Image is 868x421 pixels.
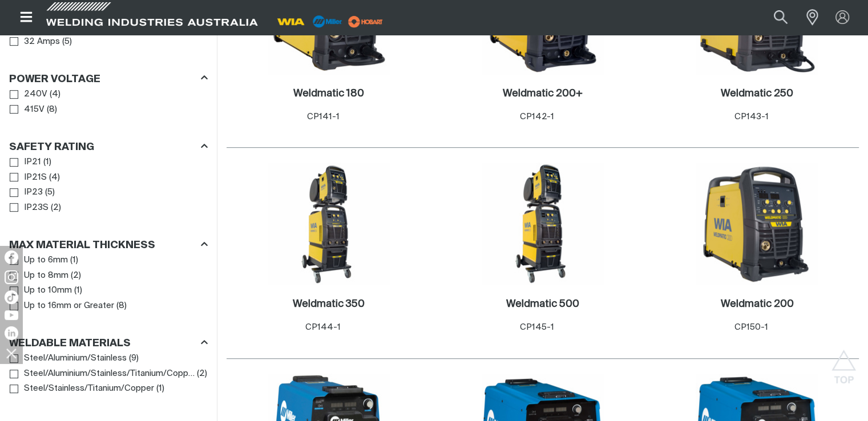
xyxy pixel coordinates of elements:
a: Weldmatic 350 [293,298,365,311]
h2: Weldmatic 200 [720,299,793,309]
a: miller [345,17,386,26]
a: Steel/Stainless/Titanium/Copper [10,381,154,396]
button: Scroll to top [831,350,857,375]
span: ( 5 ) [45,186,55,199]
span: IP21S [24,171,47,184]
span: CP145-1 [520,323,554,331]
h3: Weldable Materials [9,337,131,350]
a: Steel/Aluminium/Stainless [10,351,127,366]
a: 240V [10,87,47,102]
span: ( 1 ) [156,382,164,395]
span: Steel/Aluminium/Stainless [24,352,127,365]
a: IP21S [10,170,47,185]
span: IP23 [24,186,43,199]
span: Up to 10mm [24,284,72,297]
h2: Weldmatic 350 [293,299,365,309]
span: CP141-1 [307,112,340,121]
span: ( 2 ) [51,201,61,214]
button: Search products [761,5,800,30]
span: Up to 8mm [24,269,68,282]
h2: Weldmatic 500 [506,299,579,309]
h3: Safety Rating [9,141,94,154]
a: Weldmatic 180 [293,87,364,100]
a: IP23 [10,185,43,200]
a: Up to 10mm [10,283,72,298]
a: Up to 16mm or Greater [10,298,114,314]
span: ( 5 ) [62,35,72,48]
a: Weldmatic 200+ [503,87,583,100]
span: ( 1 ) [43,156,51,169]
a: Steel/Aluminium/Stainless/Titanium/Copper [10,366,195,382]
img: miller [345,13,386,30]
img: Weldmatic 350 [268,163,390,285]
ul: Power Voltage [10,87,207,117]
img: hide socials [2,343,21,363]
a: Weldmatic 200 [720,298,793,311]
span: CP150-1 [734,323,768,331]
a: Weldmatic 250 [721,87,793,100]
span: CP143-1 [734,112,769,121]
span: ( 1 ) [70,254,78,267]
div: Safety Rating [9,139,208,155]
a: Up to 8mm [10,268,68,284]
h2: Weldmatic 180 [293,88,364,99]
span: ( 1 ) [74,284,82,297]
span: Up to 16mm or Greater [24,299,114,313]
span: 240V [24,88,47,101]
img: Weldmatic 500 [482,163,604,285]
ul: Weldable Materials [10,351,207,396]
span: ( 4 ) [49,171,60,184]
span: Steel/Stainless/Titanium/Copper [24,382,154,395]
a: 32 Amps [10,34,60,50]
input: Product name or item number... [747,5,800,30]
span: IP21 [24,156,41,169]
img: Instagram [5,270,18,284]
h3: Power Voltage [9,73,100,86]
span: Up to 6mm [24,254,68,267]
span: CP144-1 [305,323,341,331]
span: ( 8 ) [116,299,127,313]
img: TikTok [5,290,18,304]
div: Power Voltage [9,71,208,87]
span: ( 4 ) [50,88,60,101]
a: IP23S [10,200,49,216]
img: Facebook [5,250,18,264]
a: Weldmatic 500 [506,298,579,311]
img: YouTube [5,310,18,320]
div: Weldable Materials [9,335,208,351]
ul: Safety Rating [10,155,207,215]
span: ( 2 ) [71,269,81,282]
a: IP21 [10,155,41,170]
span: Steel/Aluminium/Stainless/Titanium/Copper [24,367,195,380]
img: LinkedIn [5,326,18,340]
span: IP23S [24,201,49,214]
span: ( 9 ) [129,352,139,365]
span: 415V [24,103,45,116]
ul: Max Material Thickness [10,253,207,313]
a: 415V [10,102,45,118]
h2: Weldmatic 200+ [503,88,583,99]
span: 32 Amps [24,35,60,48]
span: ( 8 ) [47,103,57,116]
img: Weldmatic 200 [696,163,818,285]
h3: Max Material Thickness [9,239,155,252]
span: CP142-1 [520,112,554,121]
a: Up to 6mm [10,253,68,268]
div: Max Material Thickness [9,237,208,253]
h2: Weldmatic 250 [721,88,793,99]
span: ( 2 ) [197,367,207,380]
